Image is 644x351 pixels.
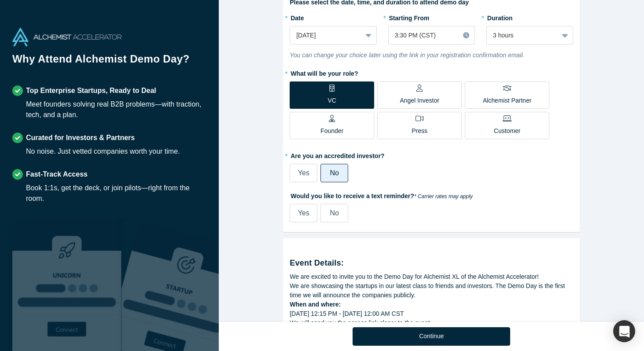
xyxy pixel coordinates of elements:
[290,281,573,300] div: We are showcasing the startups in our latest class to friends and investors. The Demo Day is the ...
[412,126,427,136] p: Press
[12,28,121,46] img: Alchemist Accelerator Logo
[320,126,343,136] p: Founder
[290,148,573,161] label: Are you an accredited investor?
[330,169,339,177] span: No
[400,96,439,105] p: Angel Investor
[26,134,135,141] strong: Curated for Investors & Partners
[290,259,344,267] strong: Event Details:
[290,301,341,308] strong: When and where:
[26,99,206,120] div: Meet founders solving real B2B problems—with traction, tech, and a plan.
[290,188,573,201] label: Would you like to receive a text reminder?
[353,327,510,346] button: Continue
[388,11,430,23] label: Starting From
[290,272,573,281] div: We are excited to invite you to the Demo Day for Alchemist XL of the Alchemist Accelerator!
[121,221,231,351] img: Prism AI
[290,52,524,59] i: You can change your choice later using the link in your registration confirmation email.
[26,146,180,157] div: No noise. Just vetted companies worth your time.
[290,66,573,78] label: What will be your role?
[290,318,573,328] div: We will send you the access link closer to the event.
[26,183,206,204] div: Book 1:1s, get the deck, or join pilots—right from the room.
[26,87,156,94] strong: Top Enterprise Startups, Ready to Deal
[494,126,521,136] p: Customer
[330,209,339,217] span: No
[290,309,573,318] div: [DATE] 12:15 PM - [DATE] 12:00 AM CST
[414,193,473,200] em: * Carrier rates may apply
[298,209,309,217] span: Yes
[290,11,376,23] label: Date
[298,169,309,177] span: Yes
[12,221,121,351] img: Robust Technologies
[486,11,573,23] label: Duration
[328,96,336,105] p: VC
[26,170,88,178] strong: Fast-Track Access
[12,51,206,73] h1: Why Attend Alchemist Demo Day?
[483,96,531,105] p: Alchemist Partner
